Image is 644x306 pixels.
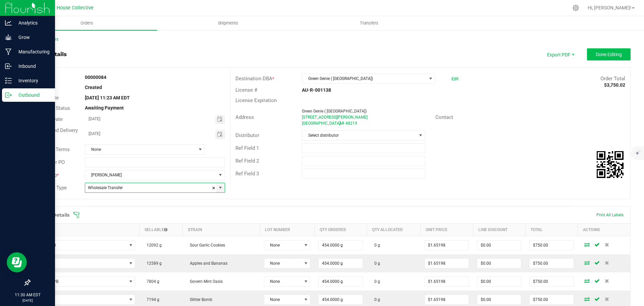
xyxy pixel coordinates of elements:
[588,5,631,10] span: Hi, [PERSON_NAME]!
[477,277,521,286] input: 0
[16,16,157,30] a: Orders
[425,241,469,250] input: 0
[215,115,225,124] span: Toggle calendar
[587,48,631,60] button: Done Editing
[5,34,12,41] inline-svg: Grow
[212,183,216,193] span: clear
[209,20,247,26] span: Shipments
[12,48,52,56] p: Manufacturing
[7,252,27,272] iframe: Resource center
[367,224,421,236] th: Qty Allocated
[302,131,416,140] span: Select distributor
[12,77,52,85] p: Inventory
[425,295,469,304] input: 0
[602,297,612,301] span: Delete Order Detail
[186,279,223,284] span: Govern Mint Oasis
[371,279,380,284] span: 0 g
[473,224,525,236] th: Line Discount
[5,63,12,70] inline-svg: Inbound
[451,76,459,81] a: Edit
[12,33,52,41] p: Grow
[302,74,426,83] span: Green Genie ( [GEOGRAPHIC_DATA])
[592,243,602,247] span: Save Order Detail
[602,279,612,283] span: Delete Order Detail
[314,224,367,236] th: Qty Ordered
[264,295,302,304] span: None
[604,82,625,88] strong: $3,750.02
[235,158,259,164] span: Ref Field 2
[5,48,12,55] inline-svg: Manufacturing
[540,48,580,60] li: Export PDF
[530,277,573,286] input: 0
[340,121,344,126] span: MI
[143,297,159,302] span: 7194 g
[35,259,127,268] span: AB - FB
[235,132,259,138] span: Distributor
[597,151,624,178] img: Scan me!
[351,20,387,26] span: Transfers
[182,224,260,236] th: Strain
[186,261,227,266] span: Apples and Bananas
[302,109,367,114] span: Green Genie ( [GEOGRAPHIC_DATA])
[139,224,182,236] th: Sellable
[5,77,12,84] inline-svg: Inventory
[592,279,602,283] span: Save Order Detail
[34,240,136,250] span: NO DATA FOUND
[596,52,622,57] span: Done Editing
[302,87,331,93] strong: AU-R-001138
[421,224,473,236] th: Unit Price
[85,145,196,154] span: None
[299,16,440,30] a: Transfers
[235,76,272,82] span: Destination DBA
[600,76,625,82] span: Order Total
[602,261,612,265] span: Delete Order Detail
[3,292,52,298] p: 11:30 AM EDT
[34,295,136,305] span: NO DATA FOUND
[371,243,380,248] span: 0 g
[85,170,216,180] span: [PERSON_NAME]
[530,295,573,304] input: 0
[302,121,340,126] span: [GEOGRAPHIC_DATA]
[12,62,52,70] p: Inbound
[572,5,580,11] div: Manage settings
[157,16,299,30] a: Shipments
[186,297,212,302] span: Glitter Bomb
[215,130,225,139] span: Toggle calendar
[143,279,159,284] span: 7804 g
[592,261,602,265] span: Save Order Detail
[143,243,162,248] span: 12092 g
[235,114,254,120] span: Address
[319,241,362,250] input: 0
[592,297,602,301] span: Save Order Detail
[371,261,380,266] span: 0 g
[235,97,277,103] span: License Expiration
[371,297,380,302] span: 0 g
[345,121,357,126] span: 48219
[425,259,469,268] input: 0
[12,91,52,99] p: Outbound
[264,259,302,268] span: None
[425,277,469,286] input: 0
[578,224,630,236] th: Actions
[34,276,136,287] span: NO DATA FOUND
[30,224,140,236] th: Item
[477,259,521,268] input: 0
[477,295,521,304] input: 0
[235,145,259,151] span: Ref Field 1
[35,295,127,304] span: GB - FB
[597,151,624,178] qrcode: 00000084
[235,87,257,93] span: License #
[85,75,106,80] strong: 00000084
[34,258,136,268] span: NO DATA FOUND
[5,19,12,26] inline-svg: Analytics
[12,19,52,27] p: Analytics
[525,224,578,236] th: Total
[260,224,315,236] th: Lot Number
[85,95,130,100] strong: [DATE] 11:23 AM EDT
[319,295,362,304] input: 0
[235,171,259,177] span: Ref Field 3
[530,259,573,268] input: 0
[5,92,12,98] inline-svg: Outbound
